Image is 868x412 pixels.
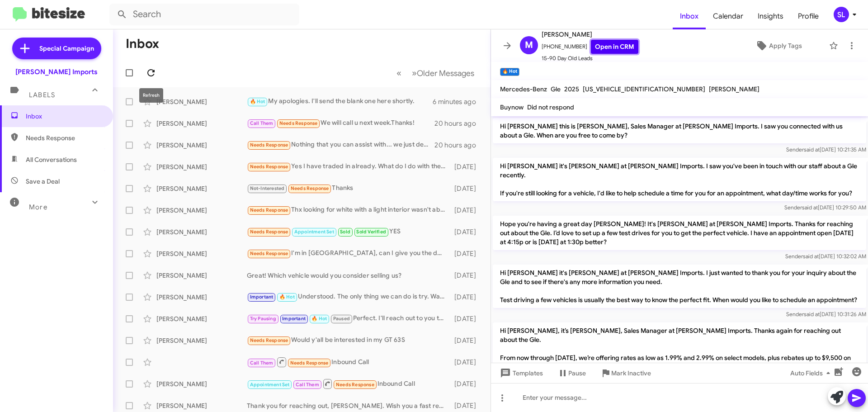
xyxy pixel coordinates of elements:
[26,133,103,142] span: Needs Response
[493,118,866,143] p: Hi [PERSON_NAME] this is [PERSON_NAME], Sales Manager at [PERSON_NAME] Imports. I saw you connect...
[311,316,327,322] span: 🔥 Hot
[247,161,450,172] div: Yes I have traded in already. What do I do with the old plates?
[247,378,450,389] div: Inbound Call
[247,335,450,346] div: Would y'all be interested in my GT 63S
[706,3,750,29] a: Calendar
[15,67,98,76] div: [PERSON_NAME] Imports
[450,401,483,410] div: [DATE]
[336,382,374,388] span: Needs Response
[250,229,288,235] span: Needs Response
[611,365,651,381] span: Mark Inactive
[12,38,101,59] a: Special Campaign
[39,44,94,53] span: Special Campaign
[450,336,483,345] div: [DATE]
[542,40,638,54] span: [PHONE_NUMBER]
[769,38,802,54] span: Apply Tags
[247,118,434,128] div: We will call u next week.Thanks!
[412,67,417,79] span: »
[156,271,247,280] div: [PERSON_NAME]
[26,112,103,121] span: Inbox
[500,68,519,76] small: 🔥 Hot
[247,227,450,237] div: YES
[247,292,450,302] div: Understood. The only thing we can do is try. Was there any particular vehicle you had in mind to ...
[450,314,483,323] div: [DATE]
[500,103,524,111] span: Buynow
[247,183,450,194] div: Thanks
[139,88,163,103] div: Refresh
[247,96,433,107] div: My apologies. I'll send the blank one here shortly.
[156,141,247,150] div: [PERSON_NAME]
[156,401,247,410] div: [PERSON_NAME]
[406,64,480,82] button: Next
[156,293,247,302] div: [PERSON_NAME]
[500,85,547,93] span: Mercedes-Benz
[450,206,483,215] div: [DATE]
[803,253,819,260] span: said at
[282,316,306,322] span: Important
[247,271,450,280] div: Great! Which vehicle would you consider selling us?
[156,379,247,388] div: [PERSON_NAME]
[732,38,825,54] button: Apply Tags
[784,204,866,211] span: Sender [DATE] 10:29:50 AM
[250,99,265,104] span: 🔥 Hot
[593,365,658,381] button: Mark Inactive
[564,85,579,93] span: 2025
[250,142,288,148] span: Needs Response
[247,205,450,215] div: Thx looking for white with a light interior wasn't able to follow the link I'll look at website
[156,119,247,128] div: [PERSON_NAME]
[247,248,450,259] div: I'm in [GEOGRAPHIC_DATA], can I give you the details and you can give me approximate How much?
[247,140,434,150] div: Nothing that you can assist with... we just deceived to wait!
[391,64,407,82] button: Previous
[26,177,60,186] span: Save a Deal
[450,249,483,258] div: [DATE]
[250,120,274,126] span: Call Them
[786,146,866,153] span: Sender [DATE] 10:21:35 AM
[491,365,550,381] button: Templates
[709,85,759,93] span: [PERSON_NAME]
[279,120,318,126] span: Needs Response
[156,314,247,323] div: [PERSON_NAME]
[156,162,247,171] div: [PERSON_NAME]
[250,316,276,322] span: Try Pausing
[156,227,247,237] div: [PERSON_NAME]
[493,216,866,250] p: Hope you're having a great day [PERSON_NAME]! It's [PERSON_NAME] at [PERSON_NAME] Imports. Thanks...
[250,164,288,170] span: Needs Response
[568,365,586,381] span: Pause
[250,360,274,366] span: Call Them
[156,336,247,345] div: [PERSON_NAME]
[450,227,483,237] div: [DATE]
[673,3,706,29] span: Inbox
[356,229,386,235] span: Sold Verified
[296,382,319,388] span: Call Them
[527,103,574,111] span: Did not respond
[433,97,483,106] div: 6 minutes ago
[450,271,483,280] div: [DATE]
[29,203,47,211] span: More
[791,3,826,29] a: Profile
[250,207,288,213] span: Needs Response
[250,337,288,343] span: Needs Response
[250,185,285,191] span: Not-Interested
[450,162,483,171] div: [DATE]
[291,185,329,191] span: Needs Response
[790,365,834,381] span: Auto Fields
[804,311,820,317] span: said at
[750,3,791,29] span: Insights
[525,38,533,52] span: M
[591,40,638,54] a: Open in CRM
[340,229,350,235] span: Sold
[783,365,841,381] button: Auto Fields
[250,251,288,256] span: Needs Response
[247,313,450,324] div: Perfect. I'll reach out to you then. Have a great trip! We'll talk soon.
[279,294,295,300] span: 🔥 Hot
[250,382,290,388] span: Appointment Set
[450,379,483,388] div: [DATE]
[826,7,858,22] button: SL
[109,4,299,25] input: Search
[29,91,55,99] span: Labels
[396,67,401,79] span: «
[156,97,247,106] div: [PERSON_NAME]
[156,206,247,215] div: [PERSON_NAME]
[785,253,866,260] span: Sender [DATE] 10:32:02 AM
